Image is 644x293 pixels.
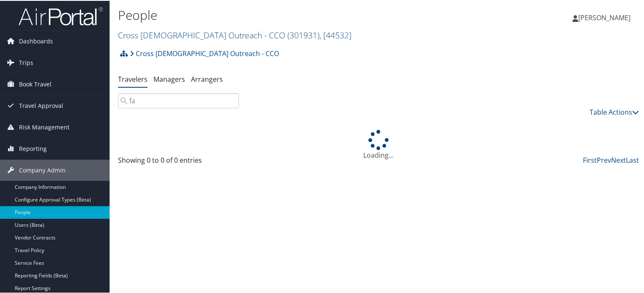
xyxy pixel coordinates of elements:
span: [PERSON_NAME] [578,12,631,22]
div: Showing 0 to 0 of 0 entries [118,154,239,169]
a: First [583,155,597,164]
a: Arrangers [191,74,223,83]
a: [PERSON_NAME] [572,4,639,30]
input: Search [118,92,239,108]
a: Travelers [118,74,148,83]
span: Company Admin [19,159,66,180]
a: Managers [153,74,185,83]
span: Dashboards [19,30,53,51]
span: Trips [19,51,33,73]
a: Table Actions [590,107,639,116]
span: Book Travel [19,73,51,94]
a: Cross [DEMOGRAPHIC_DATA] Outreach - CCO [118,29,352,40]
a: Next [611,155,626,164]
a: Last [626,155,639,164]
h1: People [118,5,465,23]
a: Cross [DEMOGRAPHIC_DATA] Outreach - CCO [130,44,279,61]
span: Reporting [19,137,47,159]
span: ( 301931 ) [287,29,319,40]
a: Prev [597,155,611,164]
span: , [ 44532 ] [319,29,352,40]
div: Loading... [118,129,639,159]
img: airportal-logo.png [19,5,103,25]
span: Travel Approval [19,94,63,116]
span: Risk Management [19,116,70,137]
